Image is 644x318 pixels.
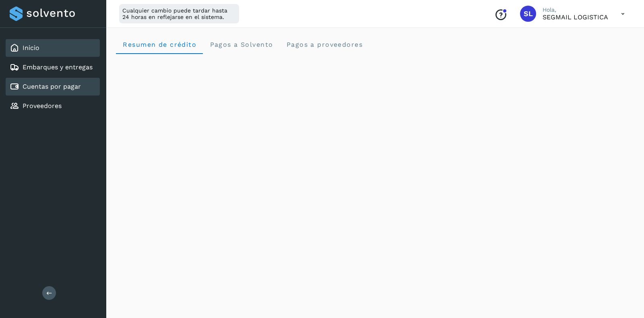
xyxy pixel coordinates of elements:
a: Cuentas por pagar [23,83,81,90]
div: Inicio [6,39,100,57]
span: Pagos a Solvento [209,41,273,48]
a: Embarques y entregas [23,63,93,71]
div: Cualquier cambio puede tardar hasta 24 horas en reflejarse en el sistema. [119,4,239,23]
p: Hola, [543,6,608,13]
div: Cuentas por pagar [6,78,100,96]
span: Pagos a proveedores [286,41,363,48]
span: Resumen de crédito [122,41,196,48]
a: Inicio [23,44,39,52]
div: Embarques y entregas [6,58,100,76]
a: Proveedores [23,102,62,110]
div: Proveedores [6,97,100,115]
p: SEGMAIL LOGISTICA [543,13,608,21]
